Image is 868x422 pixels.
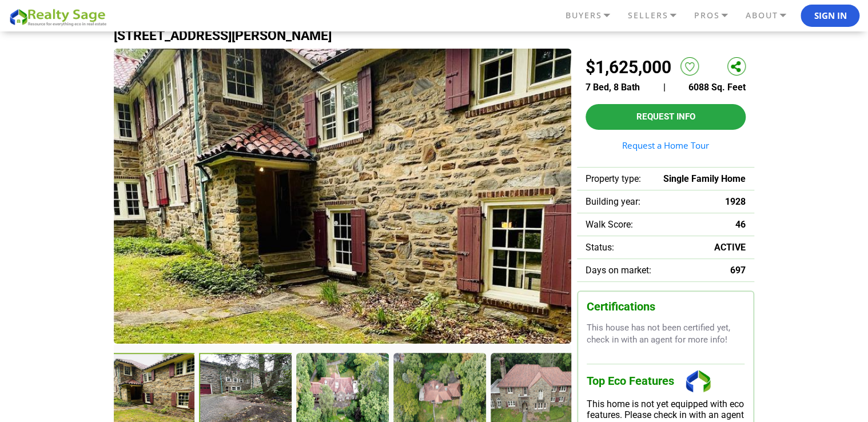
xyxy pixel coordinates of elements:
[688,82,746,93] span: 6088 Sq. Feet
[586,141,746,150] a: Request a Home Tour
[9,7,112,27] img: REALTY SAGE
[624,6,691,25] a: SELLERS
[562,6,624,25] a: BUYERS
[742,6,801,25] a: ABOUT
[586,104,746,130] button: Request Info
[586,82,640,93] span: 7 Bed, 8 Bath
[725,196,746,207] span: 1928
[586,196,640,207] span: Building year:
[587,322,744,347] p: This house has not been certified yet, check in with an agent for more info!
[801,5,859,27] button: Sign In
[714,242,746,253] span: ACTIVE
[586,265,651,276] span: Days on market:
[663,173,746,184] span: Single Family Home
[587,300,744,313] h3: Certifications
[735,219,746,230] span: 46
[691,6,742,25] a: PROS
[587,364,744,399] h3: Top Eco Features
[730,265,746,276] span: 697
[114,29,754,43] h1: [STREET_ADDRESS][PERSON_NAME]
[586,173,641,184] span: Property type:
[586,242,614,253] span: Status:
[586,57,671,77] h2: $1,625,000
[586,219,633,230] span: Walk Score:
[663,82,666,93] span: |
